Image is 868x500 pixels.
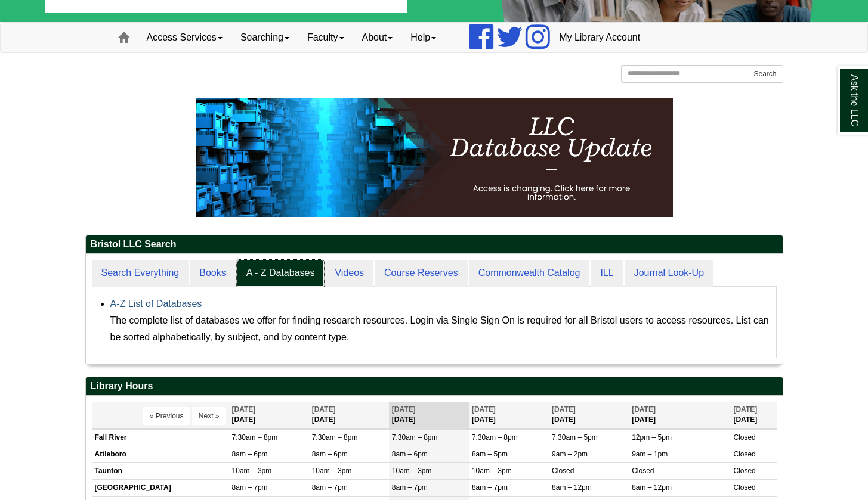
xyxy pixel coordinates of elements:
[552,450,588,458] span: 9am – 2pm
[392,450,428,458] span: 8am – 6pm
[232,467,272,475] span: 10am – 3pm
[86,235,783,254] h2: Bristol LLC Search
[730,402,776,428] th: [DATE]
[312,467,352,475] span: 10am – 3pm
[392,433,438,442] span: 7:30am – 8pm
[392,467,432,475] span: 10am – 3pm
[92,430,229,446] td: Fall River
[92,480,229,496] td: [GEOGRAPHIC_DATA]
[312,433,358,442] span: 7:30am – 8pm
[192,407,226,425] button: Next »
[92,446,229,463] td: Attleboro
[552,405,576,414] span: [DATE]
[472,405,496,414] span: [DATE]
[232,433,278,442] span: 7:30am – 8pm
[389,402,469,428] th: [DATE]
[472,483,508,492] span: 8am – 7pm
[552,483,592,492] span: 8am – 12pm
[375,260,468,287] a: Course Reserves
[92,463,229,480] td: Taunton
[629,402,730,428] th: [DATE]
[143,407,190,425] button: « Previous
[237,260,325,287] a: A - Z Databases
[312,483,348,492] span: 8am – 7pm
[92,260,189,287] a: Search Everything
[733,433,755,442] span: Closed
[472,450,508,458] span: 8am – 5pm
[632,405,656,414] span: [DATE]
[472,467,512,475] span: 10am – 3pm
[591,260,623,287] a: ILL
[312,450,348,458] span: 8am – 6pm
[733,467,755,475] span: Closed
[747,65,783,83] button: Search
[733,483,755,492] span: Closed
[632,433,672,442] span: 12pm – 5pm
[110,299,202,309] a: A-Z List of Databases
[469,260,590,287] a: Commonwealth Catalog
[86,377,783,396] h2: Library Hours
[232,405,256,414] span: [DATE]
[632,483,672,492] span: 8am – 12pm
[190,260,235,287] a: Books
[632,467,654,475] span: Closed
[401,23,445,52] a: Help
[312,405,336,414] span: [DATE]
[231,23,298,52] a: Searching
[552,433,598,442] span: 7:30am – 5pm
[392,483,428,492] span: 8am – 7pm
[325,260,373,287] a: Videos
[298,23,353,52] a: Faculty
[232,450,268,458] span: 8am – 6pm
[550,23,649,52] a: My Library Account
[469,402,549,428] th: [DATE]
[549,402,629,428] th: [DATE]
[353,23,402,52] a: About
[733,450,755,458] span: Closed
[309,402,389,428] th: [DATE]
[632,450,668,458] span: 9am – 1pm
[472,433,518,442] span: 7:30am – 8pm
[625,260,713,287] a: Journal Look-Up
[110,312,770,346] div: The complete list of databases we offer for finding research resources. Login via Single Sign On ...
[392,405,416,414] span: [DATE]
[138,23,231,52] a: Access Services
[552,467,574,475] span: Closed
[196,98,673,217] img: HTML tutorial
[229,402,309,428] th: [DATE]
[733,405,757,414] span: [DATE]
[232,483,268,492] span: 8am – 7pm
